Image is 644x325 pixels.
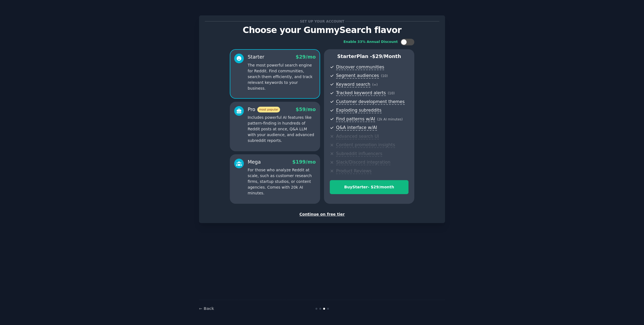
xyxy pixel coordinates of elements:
span: Set up your account [299,18,345,24]
span: ( 10 ) [388,91,394,95]
span: $ 59 /mo [296,107,316,112]
span: Customer development themes [336,99,405,105]
span: Slack/Discord integration [336,159,390,165]
p: Includes powerful AI features like pattern-finding in hundreds of Reddit posts at once, Q&A LLM w... [248,115,316,144]
span: Advanced search UI [336,134,379,139]
span: Q&A interface w/AI [336,125,377,131]
a: ← Back [199,306,214,311]
span: Keyword search [336,82,370,87]
span: $ 29 /month [372,54,401,59]
span: Segment audiences [336,73,379,79]
p: The most powerful search engine for Reddit. Find communities, search them efficiently, and track ... [248,62,316,91]
div: Pro [248,106,280,113]
span: ( 10 ) [381,74,388,78]
p: Choose your GummySearch flavor [205,25,439,35]
span: $ 29 /mo [296,54,316,60]
span: Content promotion insights [336,142,395,148]
p: For those who analyze Reddit at scale, such as customer research firms, startup studios, or conte... [248,167,316,196]
p: Starter Plan - [330,53,408,60]
span: most popular [257,107,280,112]
div: Enable 33% Annual Discount [343,40,398,45]
div: Buy Starter - $ 29 /month [330,184,408,190]
span: Subreddit influencers [336,151,382,157]
span: Tracked keyword alerts [336,90,386,96]
span: Find patterns w/AI [336,116,375,122]
div: Mega [248,159,261,166]
span: ( ∞ ) [372,83,378,87]
div: Continue on free tier [205,211,439,217]
span: Exploding subreddits [336,108,381,113]
button: BuyStarter- $29/month [330,180,408,194]
div: Starter [248,54,264,60]
span: Product Reviews [336,168,371,174]
span: Discover communities [336,64,384,70]
span: $ 199 /mo [292,159,316,165]
span: ( 2k AI minutes ) [377,117,403,121]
